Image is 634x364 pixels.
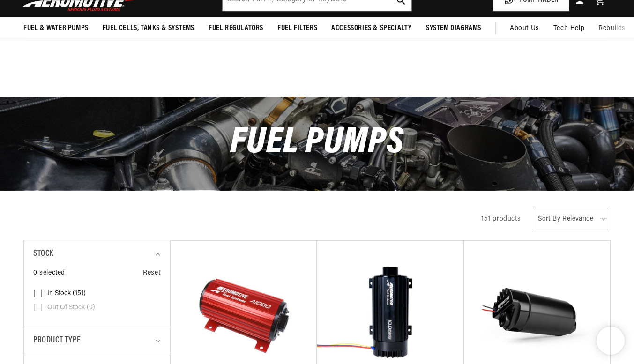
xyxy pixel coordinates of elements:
[598,23,626,34] span: Rebuilds
[33,268,65,278] span: 0 selected
[591,17,633,40] summary: Rebuilds
[546,17,591,40] summary: Tech Help
[103,23,194,33] span: Fuel Cells, Tanks & Systems
[96,17,201,39] summary: Fuel Cells, Tanks & Systems
[47,290,86,298] span: In stock (151)
[143,268,160,278] a: Reset
[23,23,89,33] span: Fuel & Water Pumps
[33,240,160,268] summary: Stock (0 selected)
[553,23,584,34] span: Tech Help
[209,23,263,33] span: Fuel Regulators
[33,334,81,348] span: Product type
[426,23,481,33] span: System Diagrams
[47,304,95,312] span: Out of stock (0)
[503,17,546,40] a: About Us
[201,17,270,39] summary: Fuel Regulators
[277,23,317,33] span: Fuel Filters
[33,247,53,261] span: Stock
[270,17,324,39] summary: Fuel Filters
[510,25,539,32] span: About Us
[419,17,488,39] summary: System Diagrams
[230,125,403,162] span: Fuel Pumps
[33,327,160,355] summary: Product type (0 selected)
[331,23,412,33] span: Accessories & Specialty
[324,17,419,39] summary: Accessories & Specialty
[481,215,521,223] span: 151 products
[16,17,96,39] summary: Fuel & Water Pumps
